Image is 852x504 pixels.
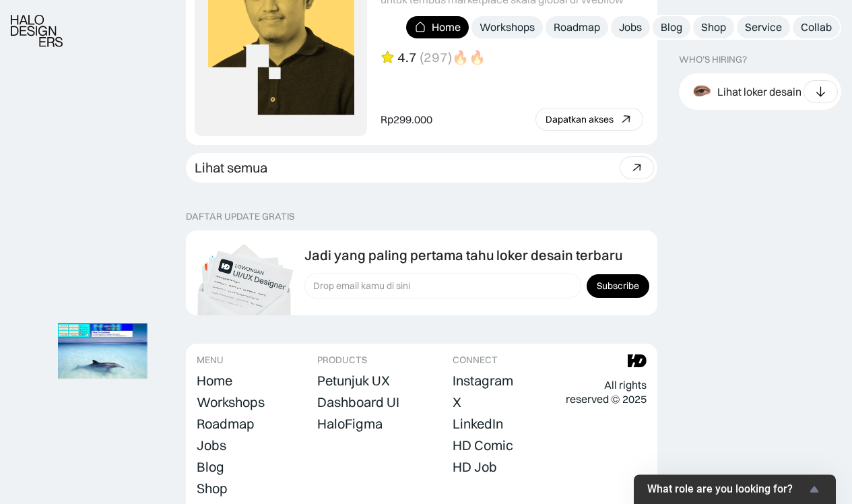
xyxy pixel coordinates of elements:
[647,481,822,497] button: Show survey - What role are you looking for?
[317,394,399,410] div: Dashboard UI
[453,459,497,475] div: HD Job
[197,437,226,453] div: Jobs
[197,416,255,432] div: Roadmap
[197,458,224,476] a: Blog
[701,20,726,34] div: Shop
[793,16,840,38] a: Collab
[197,371,232,390] a: Home
[453,371,513,390] a: Instagram
[197,354,224,366] div: MENU
[679,54,747,65] div: WHO’S HIRING?
[197,414,255,433] a: Roadmap
[406,16,469,38] a: Home
[317,373,390,389] div: Petunjuk UX
[653,16,690,38] a: Blog
[693,16,734,38] a: Shop
[186,153,657,183] a: Lihat semua
[480,20,535,34] div: Workshops
[197,393,265,412] a: Workshops
[432,20,461,34] div: Home
[471,16,543,38] a: Workshops
[197,479,228,498] a: Shop
[317,416,383,432] div: HaloFigma
[453,394,461,410] div: X
[317,371,390,390] a: Petunjuk UX
[381,113,432,127] div: Rp299.000
[197,394,265,410] div: Workshops
[745,20,782,34] div: Service
[186,211,294,222] div: DAFTAR UPDATE GRATIS
[535,108,643,131] a: Dapatkan akses
[197,480,228,497] div: Shop
[304,273,649,298] form: Form Subscription
[197,436,226,455] a: Jobs
[453,416,503,432] div: LinkedIn
[453,354,498,366] div: CONNECT
[737,16,790,38] a: Service
[554,20,600,34] div: Roadmap
[619,20,642,34] div: Jobs
[801,20,832,34] div: Collab
[304,247,622,263] div: Jadi yang paling pertama tahu loker desain terbaru
[317,354,367,366] div: PRODUCTS
[453,436,513,455] a: HD Comic
[317,414,383,433] a: HaloFigma
[661,20,682,34] div: Blog
[317,393,399,412] a: Dashboard UI
[197,459,224,475] div: Blog
[195,160,267,176] div: Lihat semua
[717,84,801,98] div: Lihat loker desain
[197,373,232,389] div: Home
[453,458,497,476] a: HD Job
[647,483,806,496] span: What role are you looking for?
[453,437,513,453] div: HD Comic
[304,273,581,298] input: Drop email kamu di sini
[546,114,614,125] div: Dapatkan akses
[453,414,503,433] a: LinkedIn
[546,16,608,38] a: Roadmap
[611,16,650,38] a: Jobs
[453,393,461,412] a: X
[566,378,647,406] div: All rights reserved © 2025
[587,274,649,298] input: Subscribe
[453,373,513,389] div: Instagram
